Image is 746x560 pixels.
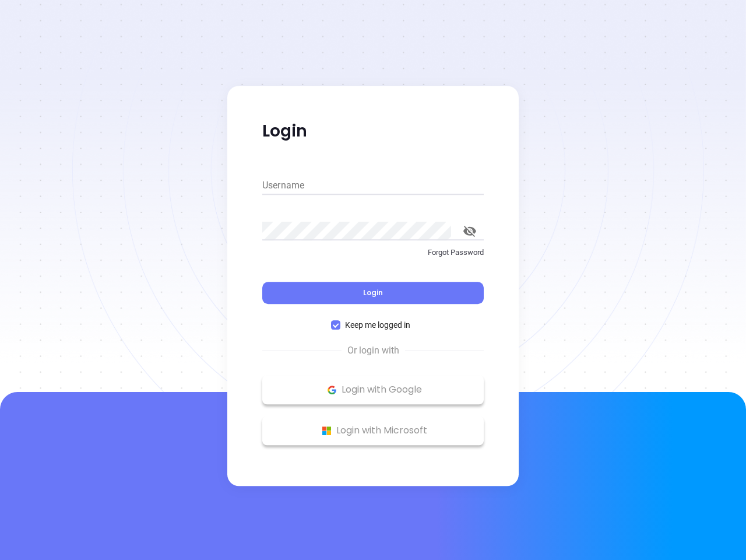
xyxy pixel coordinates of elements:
p: Login [262,121,484,142]
button: Login [262,282,484,304]
span: Or login with [342,344,405,358]
button: toggle password visibility [456,217,484,245]
a: Forgot Password [262,247,484,268]
p: Login with Microsoft [268,422,478,439]
button: Google Logo Login with Google [262,375,484,404]
p: Login with Google [268,381,478,398]
img: Microsoft Logo [319,423,334,438]
button: Microsoft Logo Login with Microsoft [262,416,484,445]
span: Keep me logged in [340,318,415,331]
img: Google Logo [325,383,339,397]
span: Login [363,288,383,297]
p: Forgot Password [262,247,484,258]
